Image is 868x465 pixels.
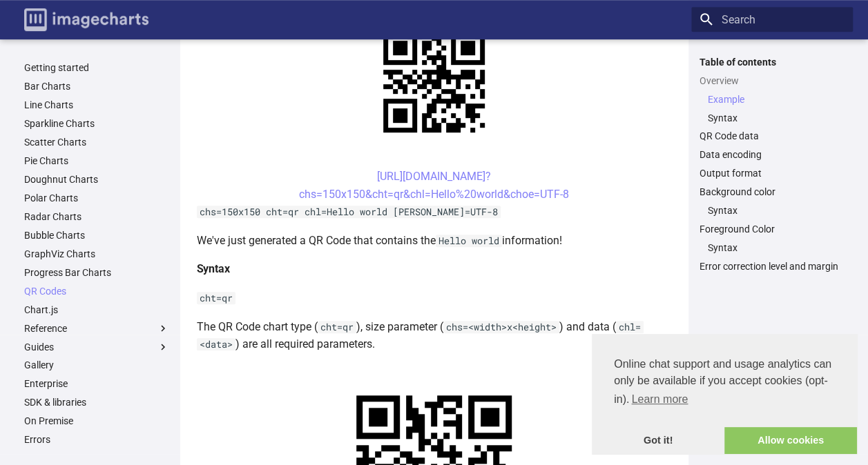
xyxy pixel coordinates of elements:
a: Errors [24,433,169,446]
a: Background color [700,186,845,198]
code: Hello world [436,235,502,247]
img: chart [359,7,509,157]
a: Sparkline Charts [24,117,169,130]
a: Error correction level and margin [700,260,845,273]
a: Example [708,93,845,106]
code: cht=qr [197,292,235,304]
a: learn more about cookies [629,389,690,410]
a: Data encoding [700,148,845,161]
a: SDK & libraries [24,396,169,408]
a: Foreground Color [700,223,845,235]
label: Guides [24,341,169,353]
a: QR Code data [700,130,845,142]
a: Enterprise [24,377,169,390]
a: Image-Charts documentation [19,3,154,37]
a: GraphViz Charts [24,248,169,260]
a: Polar Charts [24,192,169,204]
label: Table of contents [691,56,853,68]
a: Gallery [24,359,169,371]
a: Overview [700,75,845,87]
nav: Background color [700,204,845,217]
a: QR Codes [24,285,169,297]
a: Bubble Charts [24,229,169,241]
input: Search [691,7,853,32]
div: cookieconsent [592,334,857,454]
a: allow cookies [724,427,857,455]
label: Reference [24,322,169,335]
a: Syntax [708,241,845,254]
a: [URL][DOMAIN_NAME]?chs=150x150&cht=qr&chl=Hello%20world&choe=UTF-8 [299,170,569,201]
a: Pie Charts [24,155,169,167]
a: Output format [700,167,845,179]
a: Progress Bar Charts [24,266,169,279]
code: cht=qr [318,321,356,333]
a: Syntax [708,112,845,124]
a: Doughnut Charts [24,173,169,186]
p: We've just generated a QR Code that contains the information! [197,232,672,250]
p: The QR Code chart type ( ), size parameter ( ) and data ( ) are all required parameters. [197,318,672,353]
a: Bar Charts [24,80,169,92]
nav: Table of contents [691,56,853,273]
a: dismiss cookie message [592,427,724,455]
code: chs=<width>x<height> [443,321,559,333]
span: Online chat support and usage analytics can only be available if you accept cookies (opt-in). [614,356,835,410]
a: Syntax [708,204,845,217]
a: Line Charts [24,99,169,111]
a: Scatter Charts [24,136,169,148]
h4: Syntax [197,260,672,278]
img: logo [24,8,148,31]
a: On Premise [24,415,169,427]
a: Chart.js [24,304,169,316]
code: chs=150x150 cht=qr chl=Hello world [PERSON_NAME]=UTF-8 [197,206,501,218]
a: Getting started [24,61,169,74]
nav: Overview [700,93,845,124]
nav: Foreground Color [700,241,845,254]
a: Radar Charts [24,210,169,223]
